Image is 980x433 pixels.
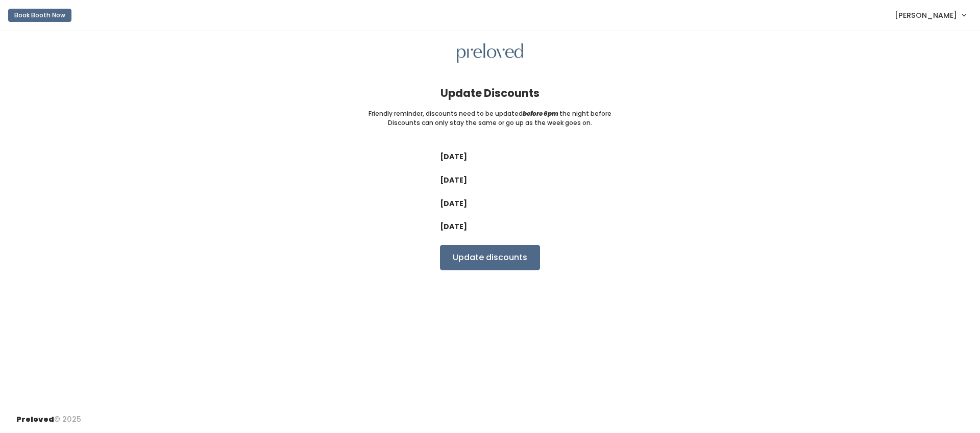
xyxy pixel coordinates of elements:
[523,109,558,118] i: before 6pm
[457,43,523,63] img: preloved logo
[8,9,71,22] button: Book Booth Now
[369,109,611,118] small: Friendly reminder, discounts need to be updated the night before
[388,118,592,128] small: Discounts can only stay the same or go up as the week goes on.
[440,245,540,270] input: Update discounts
[440,151,467,162] label: [DATE]
[16,414,54,424] span: Preloved
[16,406,81,425] div: © 2025
[8,4,71,27] a: Book Booth Now
[440,221,467,232] label: [DATE]
[440,198,467,209] label: [DATE]
[895,10,957,21] span: [PERSON_NAME]
[440,175,467,186] label: [DATE]
[440,87,540,99] h4: Update Discounts
[885,4,976,26] a: [PERSON_NAME]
